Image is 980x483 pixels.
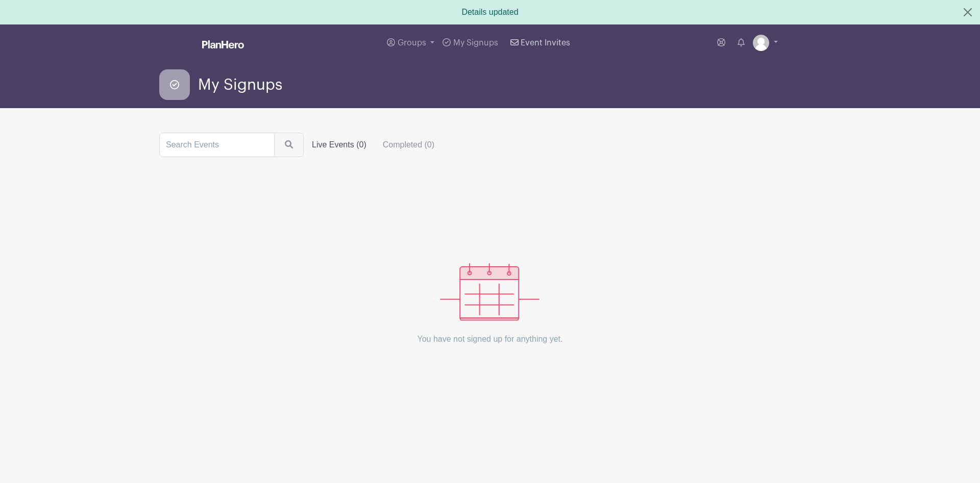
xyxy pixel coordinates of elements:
span: Event Invites [521,39,570,47]
label: Live Events (0) [304,135,375,155]
p: You have not signed up for anything yet. [418,321,563,358]
input: Search Events [159,133,275,157]
a: My Signups [438,24,502,61]
img: events_empty-56550af544ae17c43cc50f3ebafa394433d06d5f1891c01edc4b5d1d59cfda54.svg [440,263,540,321]
img: default-ce2991bfa6775e67f084385cd625a349d9dcbb7a52a09fb2fda1e96e2d18dcdb.png [753,35,769,51]
span: My Signups [198,77,282,93]
span: Groups [398,39,426,47]
div: filters [304,135,443,155]
img: logo_white-6c42ec7e38ccf1d336a20a19083b03d10ae64f83f12c07503d8b9e83406b4c7d.svg [202,40,244,48]
label: Completed (0) [375,135,443,155]
a: Groups [383,24,438,61]
span: My Signups [453,39,498,47]
a: Event Invites [506,24,574,61]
